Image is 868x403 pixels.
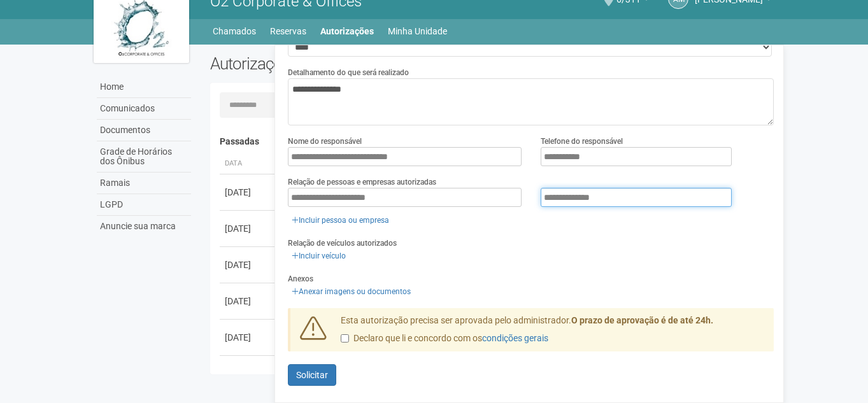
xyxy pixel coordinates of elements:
input: Declaro que li e concordo com oscondições gerais [341,334,349,343]
h2: Autorizações [210,54,483,73]
button: Solicitar [288,364,336,386]
div: [DATE] [225,222,272,235]
a: Minha Unidade [388,22,447,40]
label: Anexos [288,273,313,285]
h4: Passadas [220,137,765,146]
a: Incluir veículo [288,249,350,263]
a: Ramais [97,173,191,194]
a: Reservas [270,22,306,40]
a: condições gerais [482,333,548,343]
label: Nome do responsável [288,136,362,147]
a: Home [97,76,191,98]
label: Detalhamento do que será realizado [288,67,409,78]
a: Autorizações [320,22,374,40]
div: [DATE] [225,258,272,271]
a: LGPD [97,194,191,216]
a: Anexar imagens ou documentos [288,285,415,299]
div: [DATE] [225,295,272,308]
a: Anuncie sua marca [97,216,191,237]
label: Relação de veículos autorizados [288,237,397,249]
a: Documentos [97,120,191,141]
a: Grade de Horários dos Ônibus [97,141,191,173]
span: Solicitar [296,370,328,380]
strong: O prazo de aprovação é de até 24h. [571,315,713,325]
a: Comunicados [97,98,191,120]
div: Esta autorização precisa ser aprovada pelo administrador. [331,315,774,351]
label: Declaro que li e concordo com os [341,332,548,345]
a: Incluir pessoa ou empresa [288,213,393,227]
label: Relação de pessoas e empresas autorizadas [288,176,436,188]
label: Telefone do responsável [541,136,623,147]
div: [DATE] [225,186,272,199]
div: [DATE] [225,331,272,344]
th: Data [220,153,277,174]
a: Chamados [213,22,256,40]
